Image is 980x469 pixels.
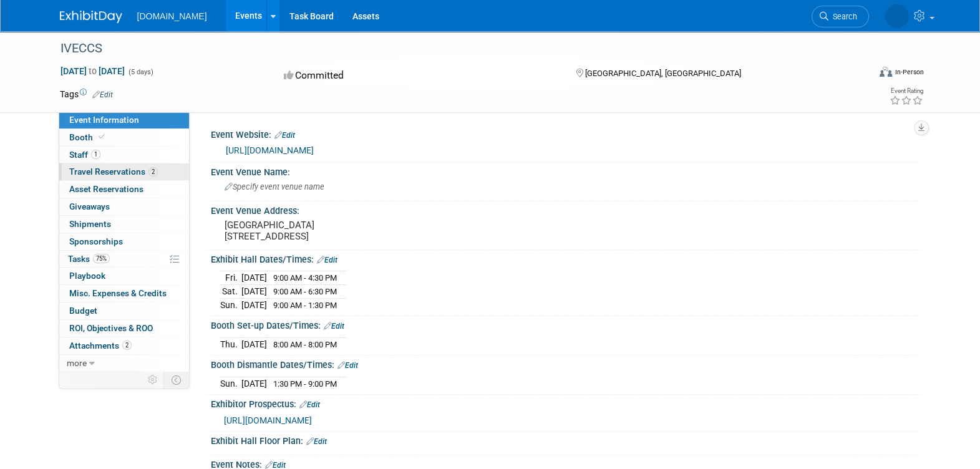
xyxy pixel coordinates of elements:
span: Staff [69,150,100,160]
div: Exhibit Hall Dates/Times: [211,250,921,266]
span: 2 [148,167,158,176]
a: Edit [299,400,320,409]
div: Booth Set-up Dates/Times: [211,316,921,332]
span: 9:00 AM - 6:30 PM [273,287,337,296]
i: Booth reservation complete [99,133,105,140]
div: Booth Dismantle Dates/Times: [211,355,921,372]
a: Edit [337,361,358,370]
div: Event Website: [211,125,921,142]
a: Booth [59,129,189,146]
a: Asset Reservations [59,181,189,198]
td: Sun. [220,298,241,311]
td: Sat. [220,285,241,299]
a: Edit [306,437,327,446]
span: 8:00 AM - 8:00 PM [273,340,337,349]
a: Search [812,6,869,27]
a: Sponsorships [59,233,189,250]
a: Budget [59,302,189,319]
div: Event Rating [889,88,923,94]
span: Playbook [69,271,105,281]
span: [GEOGRAPHIC_DATA], [GEOGRAPHIC_DATA] [585,69,741,78]
td: [DATE] [241,337,267,351]
span: 75% [93,254,110,263]
span: 2 [122,341,132,350]
div: Event Venue Name: [211,163,921,178]
a: [URL][DOMAIN_NAME] [226,145,314,155]
span: Sponsorships [69,236,123,246]
span: Shipments [69,219,111,229]
a: ROI, Objectives & ROO [59,320,189,337]
span: Giveaways [69,201,110,211]
td: [DATE] [241,285,267,299]
a: Playbook [59,268,189,284]
span: 1 [91,150,100,159]
span: Event Information [69,115,139,125]
a: Edit [274,131,295,140]
div: IVECCS [56,37,850,60]
td: Thu. [220,337,241,351]
td: Fri. [220,271,241,285]
div: Event Venue Address: [211,201,921,217]
img: Taimir Loyola [885,4,909,28]
a: Edit [92,90,113,99]
a: Edit [324,322,344,331]
span: Specify event venue name [225,182,324,191]
span: [DOMAIN_NAME] [137,11,207,21]
a: more [59,355,189,372]
span: 9:00 AM - 4:30 PM [273,273,337,283]
td: [DATE] [241,377,267,390]
img: Format-Inperson.png [880,67,892,77]
a: Staff1 [59,147,189,163]
a: Tasks75% [59,251,189,268]
span: ROI, Objectives & ROO [69,323,153,333]
span: Budget [69,306,97,316]
td: Personalize Event Tab Strip [142,372,164,388]
span: more [67,358,87,368]
div: Exhibit Hall Floor Plan: [211,432,921,448]
span: Attachments [69,341,132,351]
a: Edit [317,256,337,264]
pre: [GEOGRAPHIC_DATA] [STREET_ADDRESS] [225,220,493,242]
div: In-Person [894,67,923,77]
span: (5 days) [127,68,153,76]
div: Exhibitor Prospectus: [211,395,921,411]
td: Toggle Event Tabs [163,372,189,388]
span: Search [828,12,857,21]
a: [URL][DOMAIN_NAME] [224,415,312,425]
span: Misc. Expenses & Credits [69,288,167,298]
span: 1:30 PM - 9:00 PM [273,379,337,389]
span: Booth [69,132,107,142]
a: Travel Reservations2 [59,163,189,180]
td: Tags [60,88,113,100]
td: Sun. [220,377,241,390]
span: Asset Reservations [69,184,143,194]
td: [DATE] [241,298,267,311]
a: Shipments [59,216,189,233]
a: Misc. Expenses & Credits [59,285,189,302]
a: Event Information [59,112,189,128]
div: Committed [280,65,556,87]
a: Attachments2 [59,337,189,354]
img: ExhibitDay [60,11,122,23]
div: Event Format [795,65,924,84]
span: to [87,66,99,76]
span: Tasks [68,254,110,264]
span: Travel Reservations [69,167,158,176]
span: [DATE] [DATE] [60,65,125,77]
span: 9:00 AM - 1:30 PM [273,301,337,310]
td: [DATE] [241,271,267,285]
a: Giveaways [59,198,189,215]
